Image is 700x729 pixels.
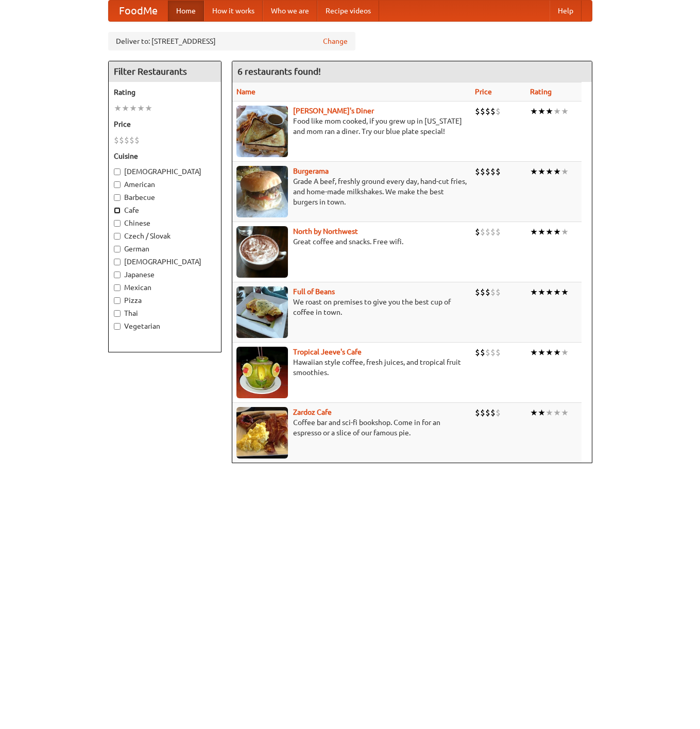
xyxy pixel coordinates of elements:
[496,226,501,238] li: $
[538,347,545,358] li: ★
[485,407,490,418] li: $
[530,88,552,96] a: Rating
[323,36,348,46] a: Change
[236,88,255,96] a: Name
[114,119,216,129] h5: Price
[236,116,467,137] p: Food like mom cooked, if you grew up in [US_STATE] and mom ran a diner. Try our blue plate special!
[561,286,569,298] li: ★
[114,134,119,146] li: $
[538,407,545,418] li: ★
[114,192,216,202] label: Barbecue
[561,226,569,238] li: ★
[553,347,561,358] li: ★
[122,103,129,114] li: ★
[475,226,480,238] li: $
[293,287,335,296] a: Full of Beans
[114,295,216,306] label: Pizza
[530,347,538,358] li: ★
[561,166,569,177] li: ★
[236,286,288,338] img: beans.jpg
[475,106,480,117] li: $
[530,226,538,238] li: ★
[114,205,216,215] label: Cafe
[553,106,561,117] li: ★
[109,61,221,82] h4: Filter Restaurants
[475,347,480,358] li: $
[114,284,121,291] input: Mexican
[480,226,485,238] li: $
[129,134,134,146] li: $
[145,103,152,114] li: ★
[490,347,496,358] li: $
[236,236,467,247] p: Great coffee and snacks. Free wifi.
[236,417,467,438] p: Coffee bar and sci-fi bookshop. Come in for an espresso or a slice of our famous pie.
[485,106,490,117] li: $
[480,106,485,117] li: $
[114,269,216,280] label: Japanese
[109,1,168,21] a: FoodMe
[490,286,496,298] li: $
[485,226,490,238] li: $
[114,231,216,241] label: Czech / Slovak
[545,407,553,418] li: ★
[114,207,121,214] input: Cafe
[496,106,501,117] li: $
[263,1,317,21] a: Who we are
[114,87,216,97] h5: Rating
[236,166,288,217] img: burgerama.jpg
[168,1,204,21] a: Home
[538,166,545,177] li: ★
[124,134,129,146] li: $
[317,1,379,21] a: Recipe videos
[137,103,145,114] li: ★
[236,226,288,278] img: north.jpg
[490,166,496,177] li: $
[114,259,121,265] input: [DEMOGRAPHIC_DATA]
[496,347,501,358] li: $
[293,167,329,175] a: Burgerama
[114,103,122,114] li: ★
[236,407,288,459] img: zardoz.jpg
[114,179,216,190] label: American
[480,286,485,298] li: $
[480,166,485,177] li: $
[134,134,140,146] li: $
[114,297,121,304] input: Pizza
[530,106,538,117] li: ★
[545,226,553,238] li: ★
[550,1,582,21] a: Help
[545,347,553,358] li: ★
[553,286,561,298] li: ★
[480,347,485,358] li: $
[114,151,216,161] h5: Cuisine
[119,134,124,146] li: $
[293,408,332,416] a: Zardoz Cafe
[490,407,496,418] li: $
[293,107,374,115] a: [PERSON_NAME]'s Diner
[114,166,216,177] label: [DEMOGRAPHIC_DATA]
[545,166,553,177] li: ★
[490,226,496,238] li: $
[236,176,467,207] p: Grade A beef, freshly ground every day, hand-cut fries, and home-made milkshakes. We make the bes...
[293,348,362,356] a: Tropical Jeeve's Cafe
[496,166,501,177] li: $
[114,257,216,267] label: [DEMOGRAPHIC_DATA]
[114,220,121,227] input: Chinese
[236,106,288,157] img: sallys.jpg
[480,407,485,418] li: $
[553,226,561,238] li: ★
[530,407,538,418] li: ★
[475,286,480,298] li: $
[538,226,545,238] li: ★
[114,272,121,278] input: Japanese
[236,297,467,317] p: We roast on premises to give you the best cup of coffee in town.
[114,282,216,293] label: Mexican
[236,347,288,398] img: jeeves.jpg
[114,310,121,317] input: Thai
[293,227,358,235] a: North by Northwest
